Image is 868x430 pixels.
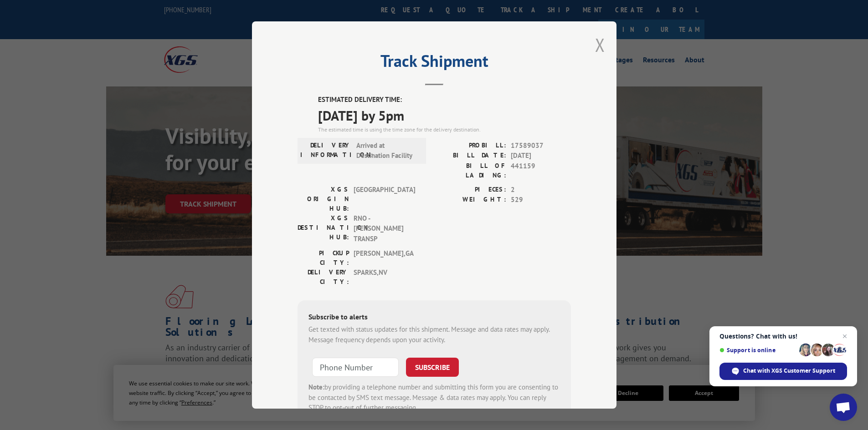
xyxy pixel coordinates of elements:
[743,367,835,375] span: Chat with XGS Customer Support
[511,151,571,161] span: [DATE]
[434,185,506,195] label: PIECES:
[308,383,324,391] strong: Note:
[312,358,399,377] input: Phone Number
[719,347,796,354] span: Support is online
[298,268,349,287] label: DELIVERY CITY:
[595,33,605,57] button: Close modal
[354,213,415,244] span: RNO - [PERSON_NAME] TRANSP
[511,141,571,151] span: 17589037
[356,141,418,161] span: Arrived at Destination Facility
[719,333,847,340] span: Questions? Chat with us!
[406,358,459,377] button: SUBSCRIBE
[308,324,560,345] div: Get texted with status updates for this shipment. Message and data rates may apply. Message frequ...
[839,331,850,342] span: Close chat
[318,95,571,105] label: ESTIMATED DELIVERY TIME:
[298,185,349,213] label: XGS ORIGIN HUB:
[308,382,560,413] div: by providing a telephone number and submitting this form you are consenting to be contacted by SM...
[511,195,571,205] span: 529
[434,141,506,151] label: PROBILL:
[298,213,349,244] label: XGS DESTINATION HUB:
[719,363,847,380] div: Chat with XGS Customer Support
[354,268,415,287] span: SPARKS , NV
[511,161,571,180] span: 441159
[434,195,506,205] label: WEIGHT:
[318,126,571,134] div: The estimated time is using the time zone for the delivery destination.
[354,185,415,213] span: [GEOGRAPHIC_DATA]
[308,311,560,324] div: Subscribe to alerts
[434,161,506,180] label: BILL OF LADING:
[300,141,352,161] label: DELIVERY INFORMATION:
[354,248,415,268] span: [PERSON_NAME] , GA
[298,248,349,268] label: PICKUP CITY:
[298,55,571,72] h2: Track Shipment
[511,185,571,195] span: 2
[434,151,506,161] label: BILL DATE:
[830,394,857,421] div: Open chat
[318,105,571,126] span: [DATE] by 5pm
